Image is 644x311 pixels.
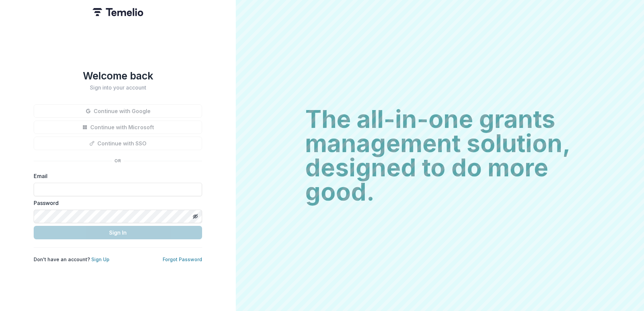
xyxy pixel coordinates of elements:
[190,211,201,222] button: Toggle password visibility
[34,199,198,207] label: Password
[34,226,202,239] button: Sign In
[34,172,198,180] label: Email
[34,70,202,82] h1: Welcome back
[34,84,202,91] h2: Sign into your account
[34,256,109,263] p: Don't have an account?
[34,120,202,134] button: Continue with Microsoft
[163,256,202,262] a: Forgot Password
[93,8,143,16] img: Temelio
[91,256,109,262] a: Sign Up
[34,104,202,118] button: Continue with Google
[34,137,202,150] button: Continue with SSO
